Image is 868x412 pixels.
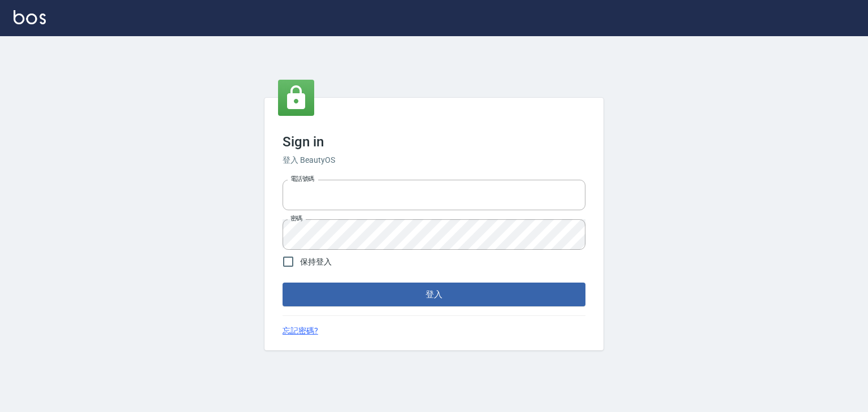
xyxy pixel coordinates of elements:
[283,283,585,306] button: 登入
[283,134,585,150] h3: Sign in
[283,325,318,337] a: 忘記密碼?
[290,214,302,223] label: 密碼
[14,10,46,24] img: Logo
[290,175,314,183] label: 電話號碼
[300,256,332,268] span: 保持登入
[283,154,585,166] h6: 登入 BeautyOS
